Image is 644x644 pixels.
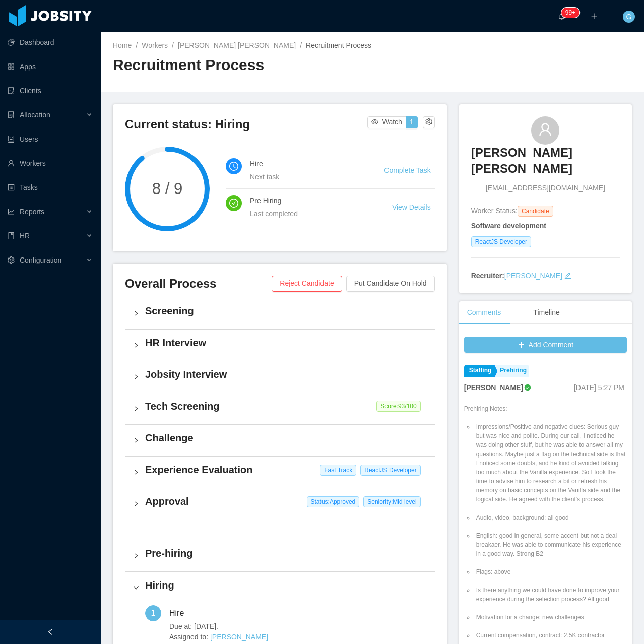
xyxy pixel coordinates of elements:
[474,422,627,504] li: Impressions/Positive and negative clues: Serious guy but was nice and polite. During our call, I ...
[125,361,435,393] div: icon: rightJobsity Interview
[133,374,139,380] i: icon: right
[518,206,553,217] span: Candidate
[8,177,93,198] a: icon: profileTasks
[626,11,632,23] span: G
[525,301,567,324] div: Timeline
[145,336,427,350] h4: HR Interview
[591,13,598,20] i: icon: plus
[20,208,44,216] span: Reports
[320,465,356,476] span: Fast Track
[486,183,605,194] span: [EMAIL_ADDRESS][DOMAIN_NAME]
[113,55,372,76] h2: Recruitment Process
[464,337,627,353] button: icon: plusAdd Comment
[133,553,139,559] i: icon: right
[20,256,61,264] span: Configuration
[8,153,93,173] a: icon: userWorkers
[561,8,579,18] sup: 221
[125,276,272,292] h3: Overall Process
[133,406,139,412] i: icon: right
[471,207,518,215] span: Worker Status:
[306,41,371,49] span: Recruitment Process
[142,41,168,49] a: Workers
[495,365,529,377] a: Prehiring
[133,501,139,507] i: icon: right
[538,122,552,137] i: icon: user
[20,232,30,240] span: HR
[346,276,435,292] button: Put Candidate On Hold
[250,158,360,169] h4: Hire
[459,301,509,324] div: Comments
[471,145,620,177] h3: [PERSON_NAME] [PERSON_NAME]
[474,567,627,576] li: Flags: above
[133,310,139,316] i: icon: right
[574,383,624,392] span: [DATE] 5:27 PM
[145,578,427,592] h4: Hiring
[113,41,132,49] a: Home
[172,41,174,49] span: /
[125,393,435,424] div: icon: rightTech Screening
[250,208,368,219] div: Last completed
[471,236,531,247] span: ReactJS Developer
[178,41,296,49] a: [PERSON_NAME] [PERSON_NAME]
[133,342,139,348] i: icon: right
[8,256,15,264] i: icon: setting
[145,304,427,318] h4: Screening
[272,276,342,292] button: Reject Candidate
[125,457,435,488] div: icon: rightExperience Evaluation
[8,56,93,77] a: icon: appstoreApps
[406,116,418,128] button: 1
[145,399,427,413] h4: Tech Screening
[145,546,427,560] h4: Pre-hiring
[367,116,406,128] button: icon: eyeWatch
[8,232,15,239] i: icon: book
[125,330,435,361] div: icon: rightHR Interview
[8,81,93,101] a: icon: auditClients
[307,496,360,507] span: Status: Approved
[250,195,368,206] h4: Pre Hiring
[360,465,420,476] span: ReactJS Developer
[125,540,435,571] div: icon: rightPre-hiring
[229,199,238,208] i: icon: check-circle
[145,367,427,381] h4: Jobsity Interview
[471,145,620,183] a: [PERSON_NAME] [PERSON_NAME]
[8,111,15,118] i: icon: solution
[464,365,494,377] a: Staffing
[169,632,427,642] span: Assigned to:
[20,111,50,119] span: Allocation
[504,272,562,280] a: [PERSON_NAME]
[125,488,435,520] div: icon: rightApproval
[376,401,420,412] span: Score: 93 /100
[423,116,435,128] button: icon: setting
[564,272,571,279] i: icon: edit
[125,425,435,456] div: icon: rightChallenge
[474,513,627,522] li: Audio, video, background: all good
[151,609,156,617] span: 1
[133,469,139,475] i: icon: right
[464,383,523,392] strong: [PERSON_NAME]
[125,116,367,133] h3: Current status: Hiring
[471,222,546,230] strong: Software development
[8,129,93,149] a: icon: robotUsers
[471,272,504,280] strong: Recruiter:
[474,631,627,640] li: Current compensation, contract: 2.5K contractor
[384,166,430,174] a: Complete Task
[300,41,302,49] span: /
[8,32,93,52] a: icon: pie-chartDashboard
[145,431,427,445] h4: Challenge
[169,605,192,621] div: Hire
[229,162,238,171] i: icon: clock-circle
[125,298,435,329] div: icon: rightScreening
[363,496,420,507] span: Seniority: Mid level
[136,41,138,49] span: /
[133,437,139,443] i: icon: right
[210,633,268,641] a: [PERSON_NAME]
[125,181,210,197] span: 8 / 9
[474,531,627,558] li: English: good in general, some accent but not a deal breakaer. He was able to communicate his exp...
[392,203,431,211] a: View Details
[250,171,360,182] div: Next task
[133,585,139,591] i: icon: right
[145,463,427,477] h4: Experience Evaluation
[169,621,427,632] span: Due at: [DATE].
[125,572,435,603] div: icon: rightHiring
[474,586,627,604] li: Is there anything we could have done to improve your experience during the selection process? All...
